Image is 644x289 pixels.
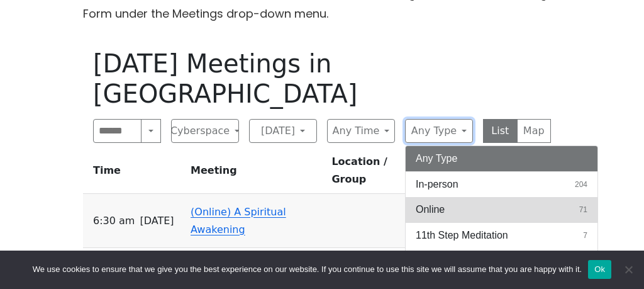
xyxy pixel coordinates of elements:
[140,212,174,230] span: [DATE]
[141,119,161,143] button: Search
[171,119,239,143] button: Cyberspace
[93,212,135,230] span: 6:30 AM
[326,153,413,194] th: Location / Group
[406,248,597,273] button: 12 Steps & 12 Traditions16 results
[483,119,518,143] button: List
[327,119,395,143] button: Any Time
[191,206,286,235] a: (Online) A Spiritual Awakening
[517,119,552,143] button: Map
[93,48,551,109] h1: [DATE] Meetings in [GEOGRAPHIC_DATA]
[406,197,597,222] button: Online71 results
[622,263,635,276] span: No
[93,119,142,143] input: Search
[583,230,587,241] span: 7 results
[406,146,597,171] button: Any Type
[579,204,587,215] span: 71 results
[406,172,597,197] button: In-person204 results
[416,228,508,243] span: 11th Step Meditation
[33,263,582,276] span: We use cookies to ensure that we give you the best experience on our website. If you continue to ...
[416,177,458,192] span: In-person
[249,119,317,143] button: [DATE]
[575,179,587,190] span: 204 results
[588,260,611,279] button: Ok
[406,223,597,248] button: 11th Step Meditation7 results
[405,119,473,143] button: Any Type
[83,153,186,194] th: Time
[416,202,445,217] span: Online
[186,153,326,194] th: Meeting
